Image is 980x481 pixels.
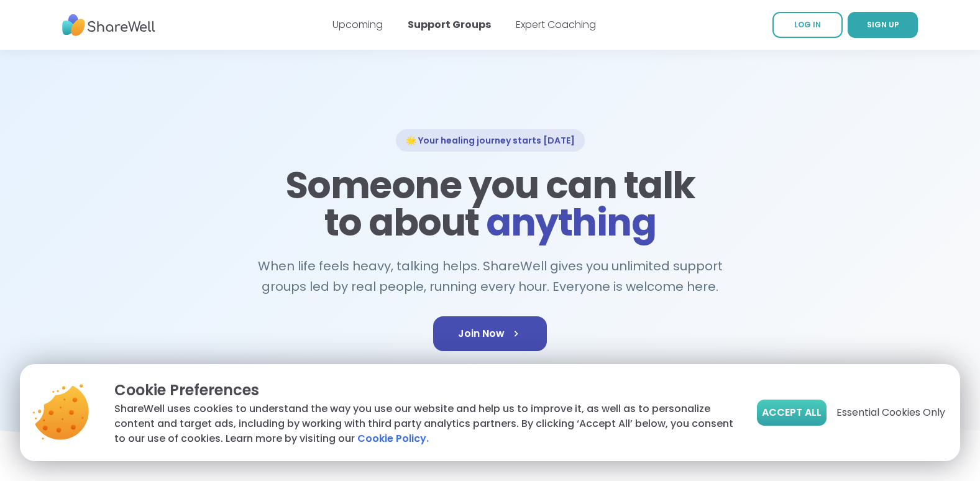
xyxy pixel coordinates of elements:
span: Accept All [762,405,822,420]
h1: Someone you can talk to about [282,167,699,241]
a: SIGN UP [848,12,918,38]
button: Accept All [757,400,827,426]
p: ShareWell uses cookies to understand the way you use our website and help us to improve it, as we... [114,401,737,446]
h2: When life feels heavy, talking helps. ShareWell gives you unlimited support groups led by real pe... [252,256,729,296]
a: Expert Coaching [516,17,596,32]
a: Join Now [433,316,547,351]
span: SIGN UP [867,19,899,30]
p: Cookie Preferences [114,379,737,401]
span: anything [486,196,656,249]
a: Cookie Policy. [357,431,429,446]
div: 🌟 Your healing journey starts [DATE] [396,129,585,152]
span: LOG IN [794,19,821,30]
span: Essential Cookies Only [836,405,945,420]
a: Support Groups [408,17,491,32]
a: Upcoming [332,17,383,32]
span: Join Now [458,326,522,341]
a: LOG IN [772,12,843,38]
img: ShareWell Nav Logo [62,8,155,42]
